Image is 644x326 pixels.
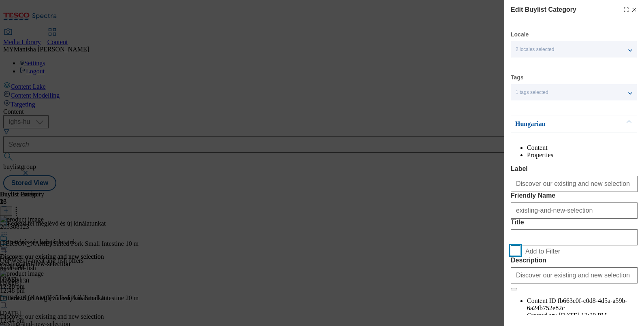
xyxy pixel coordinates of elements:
[511,165,638,173] label: Label
[511,257,638,264] label: Description
[525,248,560,255] span: Add to Filter
[511,229,638,245] input: Enter Title
[511,32,529,37] label: Locale
[511,5,576,15] h4: Edit Buylist Category
[559,312,607,319] span: [DATE] 12:30 PM
[511,192,638,199] label: Friendly Name
[527,297,638,312] li: Content ID
[511,267,638,283] input: Enter Description
[516,89,548,96] span: 1 tags selected
[511,75,524,80] label: Tags
[511,176,638,192] input: Enter Label
[511,84,637,100] button: 1 tags selected
[511,41,637,58] button: 2 locales selected
[527,144,638,151] li: Content
[516,47,554,53] span: 2 locales selected
[515,120,600,128] p: Hungarian
[511,219,638,226] label: Title
[527,297,627,311] span: fb663c0f-c0d8-4d5a-a59b-6a24b752e82c
[511,202,638,219] input: Enter Friendly Name
[527,312,638,319] li: Created on:
[527,151,638,159] li: Properties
